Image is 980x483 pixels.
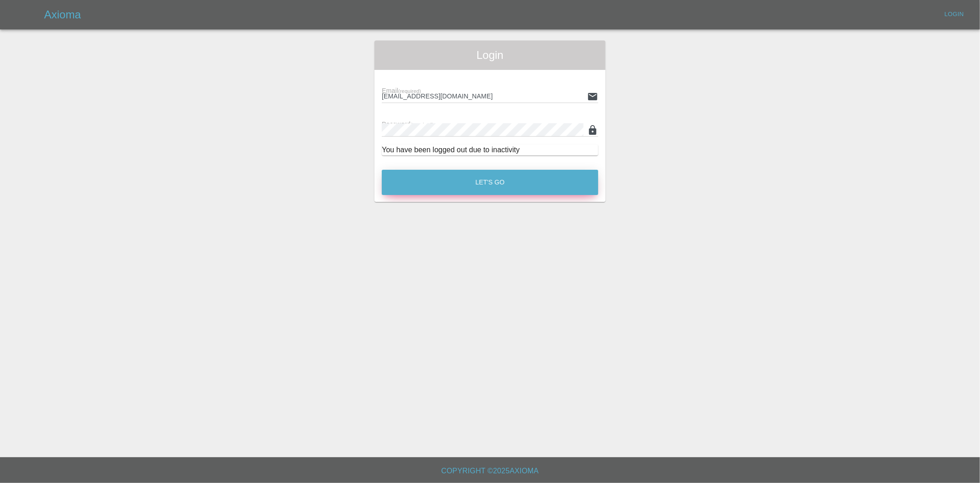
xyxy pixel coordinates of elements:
small: (required) [398,88,421,94]
button: Let's Go [382,170,598,195]
small: (required) [411,122,434,127]
div: You have been logged out due to inactivity [382,144,598,155]
span: Email [382,87,421,94]
h6: Copyright © 2025 Axioma [7,465,973,477]
a: Login [940,7,969,22]
h5: Axioma [44,7,81,22]
span: Password [382,121,433,128]
span: Login [382,48,598,63]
